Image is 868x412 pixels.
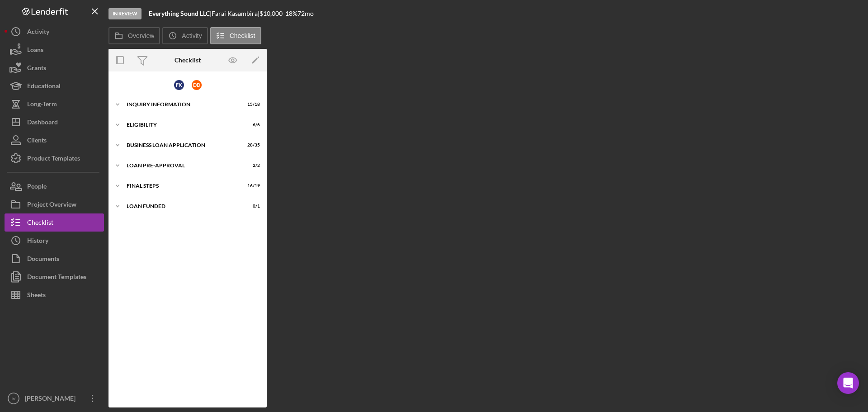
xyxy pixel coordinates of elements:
[27,131,47,152] div: Clients
[108,8,142,19] div: In Review
[182,32,202,39] label: Activity
[5,213,104,232] button: Checklist
[259,9,283,17] span: $10,000
[27,41,43,61] div: Loans
[27,268,86,288] div: Document Templates
[27,95,57,115] div: Long-Term
[27,149,80,170] div: Product Templates
[27,286,46,306] div: Sheets
[297,10,314,17] div: 72 mo
[27,232,48,252] div: History
[230,32,255,39] label: Checklist
[5,41,104,59] button: Loans
[5,195,104,213] button: Project Overview
[5,250,104,268] button: Documents
[244,183,260,189] div: 16 / 19
[5,286,104,304] button: Sheets
[5,77,104,95] button: Educational
[212,10,259,17] div: Farai Kasambira |
[23,389,81,410] div: [PERSON_NAME]
[27,250,59,270] div: Documents
[192,80,202,90] div: D D
[5,113,104,131] button: Dashboard
[27,195,76,216] div: Project Overview
[244,163,260,168] div: 2 / 2
[5,389,104,407] button: IV[PERSON_NAME]
[149,10,212,17] div: |
[127,204,237,209] div: LOAN FUNDED
[5,59,104,77] button: Grants
[127,183,237,189] div: FINAL STEPS
[27,177,47,198] div: People
[5,95,104,113] button: Long-Term
[149,9,210,17] b: Everything Sound LLC
[128,32,154,39] label: Overview
[175,57,201,64] div: Checklist
[5,268,104,286] button: Document Templates
[127,163,237,168] div: LOAN PRE-APPROVAL
[244,204,260,209] div: 0 / 1
[27,213,53,234] div: Checklist
[108,27,160,44] button: Overview
[244,102,260,107] div: 15 / 18
[244,142,260,148] div: 28 / 35
[285,10,297,17] div: 18 %
[127,102,237,107] div: INQUIRY INFORMATION
[5,177,104,195] button: People
[27,59,46,79] div: Grants
[5,23,104,41] button: Activity
[837,372,859,394] div: Open Intercom Messenger
[5,232,104,250] button: History
[27,77,61,97] div: Educational
[11,396,16,401] text: IV
[27,113,58,133] div: Dashboard
[127,142,237,148] div: BUSINESS LOAN APPLICATION
[174,80,184,90] div: F K
[127,122,237,128] div: ELIGIBILITY
[5,131,104,149] button: Clients
[210,27,261,44] button: Checklist
[244,122,260,128] div: 6 / 6
[27,23,49,43] div: Activity
[5,149,104,167] button: Product Templates
[162,27,208,44] button: Activity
